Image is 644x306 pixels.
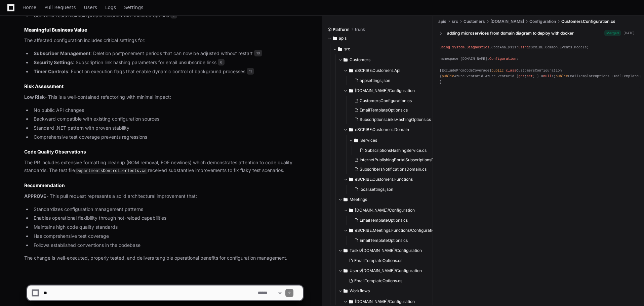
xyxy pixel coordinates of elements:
[344,205,439,216] button: [DOMAIN_NAME]/Configuration
[360,78,390,83] span: appsettings.json
[247,68,254,75] span: 11
[32,133,303,141] li: Comprehensive test coverage prevents regressions
[467,45,489,49] span: Diagnostics
[34,69,68,74] strong: Timer Controls
[34,59,73,65] strong: Security Settings
[349,87,353,95] svg: Directory
[32,242,303,249] li: Follows established conventions in the codebase
[24,159,303,174] p: The PR includes extensive formatting cleanup (BOM removal, EOF newlines) which demonstrates atten...
[355,88,415,93] span: [DOMAIN_NAME]/Configuration
[360,107,408,113] span: EmailTemplateOptions.cs
[24,94,45,100] strong: Low Risk
[360,117,431,122] span: SubscriptionsLinksHashingOptions.cs
[34,50,90,56] strong: Subscriber Management
[32,223,303,231] li: Maintains high code quality standards
[218,59,225,65] span: 6
[254,50,262,56] span: 10
[75,168,148,174] code: DepartmentsControllerTests.cs
[124,5,143,9] span: Settings
[349,135,449,146] button: Services
[518,74,524,78] span: get
[452,19,458,24] span: src
[350,197,367,202] span: Meetings
[352,96,440,105] button: CustomersConfiguration.cs
[349,67,353,75] svg: Directory
[360,187,393,192] span: local.settings.json
[344,267,348,275] svg: Directory
[32,59,303,67] li: : Subscription link hashing parameters for email unsubscribe links
[464,19,485,24] span: Customers
[344,124,444,135] button: eSCRIBE.Customers.Domain
[23,5,36,9] span: Home
[338,245,439,256] button: Tasks/[DOMAIN_NAME]/Configuration
[438,19,446,24] span: apis
[490,19,524,24] span: [DOMAIN_NAME]
[352,185,440,194] button: local.settings.json
[32,106,303,114] li: No public API changes
[346,256,435,265] button: EmailTemplateOptions.cs
[333,44,433,54] button: src
[32,124,303,132] li: Standard .NET pattern with proven stability
[344,174,444,185] button: eSCRIBE.Customers.Functions
[447,31,574,36] div: adding microservices from domain diagram to deploy with docker
[24,93,303,101] p: - This is a well-contained refactoring with minimal impact:
[344,65,444,76] button: eSCRIBE.Customers.Api
[32,115,303,123] li: Backward compatible with existing configuration sources
[360,218,408,223] span: EmailTemplateOptions.cs
[506,69,516,73] span: class
[24,193,46,199] strong: APPROVE
[32,214,303,222] li: Enables operational flexibility through hot-reload capabilities
[360,157,451,163] span: InternetPublishingPortalSubscriptionsDomain.cs
[338,265,439,276] button: Users/[DOMAIN_NAME]/Configuration
[105,5,116,9] span: Logs
[561,19,615,24] span: CustomersConfiguration.cs
[365,148,427,153] span: SubscriptionsHashingService.cs
[32,68,303,76] li: : Function execution flags that enable dynamic control of background processes
[339,36,347,41] span: apis
[355,68,400,73] span: eSCRIBE.Customers.Api
[518,45,529,49] span: using
[350,248,422,253] span: Tasks/[DOMAIN_NAME]/Configuration
[440,45,450,49] span: using
[543,74,552,78] span: null
[360,238,408,243] span: EmailTemplateOptions.cs
[333,34,337,42] svg: Directory
[32,206,303,213] li: Standardizes configuration management patterns
[360,167,427,172] span: SubscribersNotificationsDomain.cs
[349,226,353,234] svg: Directory
[350,268,422,273] span: Users/[DOMAIN_NAME]/Configuration
[491,69,504,73] span: public
[352,216,435,225] button: EmailTemplateOptions.cs
[352,155,445,165] button: InternetPublishingPortalSubscriptionsDomain.cs
[338,194,439,205] button: Meetings
[529,19,556,24] span: Configuration
[24,37,303,44] p: The affected configuration includes critical settings for:
[349,175,353,183] svg: Directory
[344,85,444,96] button: [DOMAIN_NAME]/Configuration
[355,127,409,132] span: eSCRIBE.Customers.Domain
[452,45,465,49] span: System
[333,27,350,32] span: Platform
[489,57,516,61] span: Configuration
[327,33,428,44] button: apis
[623,31,635,36] div: [DATE]
[352,115,440,124] button: SubscriptionsLinksHashingOptions.cs
[355,208,415,213] span: [DOMAIN_NAME]/Configuration
[352,165,445,174] button: SubscribersNotificationsDomain.cs
[350,57,370,62] span: Customers
[32,232,303,240] li: Has comprehensive test coverage
[352,105,440,115] button: EmailTemplateOptions.cs
[338,54,439,65] button: Customers
[527,74,533,78] span: set
[352,76,440,85] button: appsettings.json
[24,182,303,189] h2: Recommendation
[354,258,402,263] span: EmailTemplateOptions.cs
[24,27,87,33] strong: Meaningful Business Value
[84,5,97,9] span: Users
[360,138,377,143] span: Services
[344,46,350,52] span: src
[24,83,303,90] h2: Risk Assessment
[604,30,621,36] span: Merged
[32,50,303,57] li: : Deletion postponement periods that can now be adjusted without restart
[349,206,353,214] svg: Directory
